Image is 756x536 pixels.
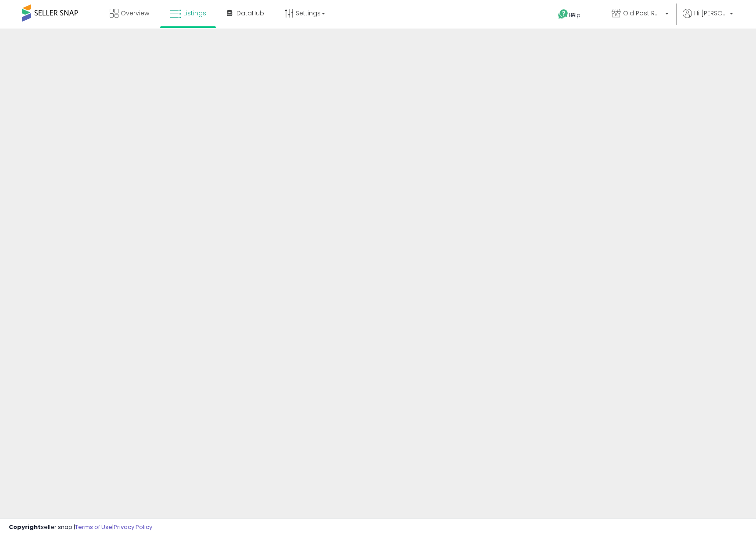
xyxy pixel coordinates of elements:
[183,9,206,18] span: Listings
[683,9,733,29] a: Hi [PERSON_NAME]
[236,9,264,18] span: DataHub
[569,11,580,19] span: Help
[551,2,598,29] a: Help
[121,9,149,18] span: Overview
[623,9,663,18] span: Old Post Road LLC
[694,9,727,18] span: Hi [PERSON_NAME]
[558,9,569,20] i: Get Help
